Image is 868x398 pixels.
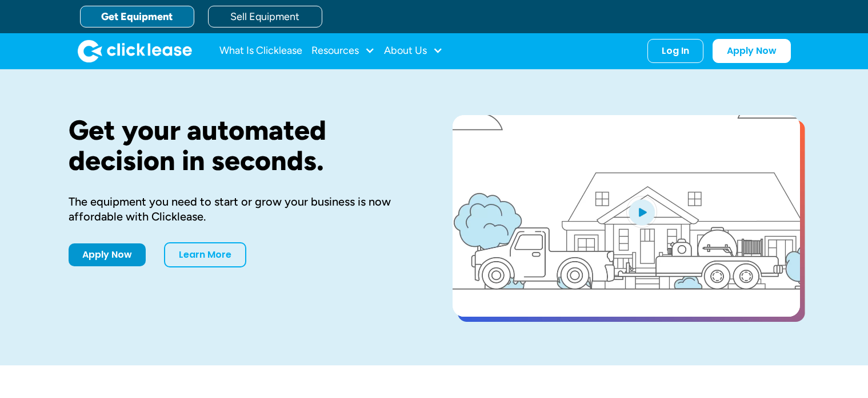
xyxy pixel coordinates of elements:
h1: Get your automated decision in seconds. [69,115,416,176]
a: Sell Equipment [208,6,322,27]
a: home [78,40,192,62]
div: Log In [662,45,689,57]
a: Get Equipment [80,6,194,27]
div: The equipment you need to start or grow your business is now affordable with Clicklease. [69,194,416,224]
a: What Is Clicklease [219,40,302,62]
a: Learn More [164,242,246,267]
img: Clicklease logo [78,40,192,62]
a: open lightbox [453,115,800,317]
div: About Us [384,40,443,62]
a: Apply Now [69,243,146,266]
img: Blue play button logo on a light blue circular background [626,196,657,228]
div: Resources [311,40,375,62]
a: Apply Now [713,39,791,63]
